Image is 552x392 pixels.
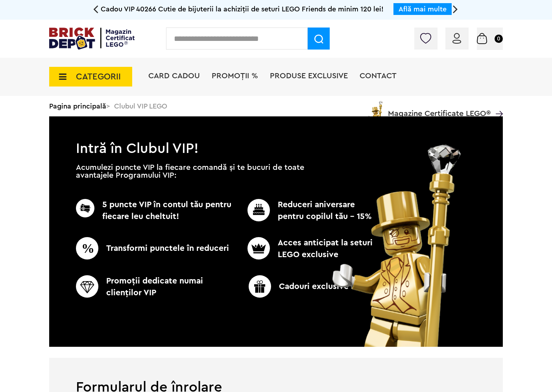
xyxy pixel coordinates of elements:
[76,199,94,217] img: CC_BD_Green_chek_mark
[231,275,390,298] p: Cadouri exclusive LEGO
[495,35,503,43] small: 0
[249,275,271,298] img: CC_BD_Green_chek_mark
[212,72,258,80] a: PROMOȚII %
[76,72,121,81] span: CATEGORII
[247,237,270,259] img: CC_BD_Green_chek_mark
[76,275,98,298] img: CC_BD_Green_chek_mark
[49,116,503,153] h1: Intră în Clubul VIP!
[76,199,234,223] p: 5 puncte VIP în contul tău pentru fiecare leu cheltuit!
[76,164,304,179] p: Acumulezi puncte VIP la fiecare comandă și te bucuri de toate avantajele Programului VIP:
[76,275,234,299] p: Promoţii dedicate numai clienţilor VIP
[360,72,397,80] a: Contact
[324,145,471,347] img: vip_page_image
[388,99,491,118] span: Magazine Certificate LEGO®
[101,6,384,13] span: Cadou VIP 40266 Cutie de bijuterii la achiziții de seturi LEGO Friends de minim 120 lei!
[234,237,375,261] p: Acces anticipat la seturi LEGO exclusive
[76,237,234,259] p: Transformi punctele în reduceri
[247,199,270,221] img: CC_BD_Green_chek_mark
[76,237,98,259] img: CC_BD_Green_chek_mark
[491,99,503,107] a: Magazine Certificate LEGO®
[270,72,348,80] a: Produse exclusive
[399,6,447,13] a: Află mai multe
[148,72,200,80] a: Card Cadou
[234,199,375,223] p: Reduceri aniversare pentru copilul tău - 15%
